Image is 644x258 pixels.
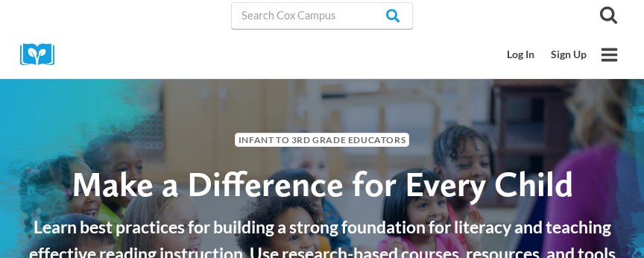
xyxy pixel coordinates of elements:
[235,133,409,147] span: Infant to 3rd Grade Educators
[499,41,595,69] nav: Secondary Mobile Navigation
[543,41,595,69] a: Sign Up
[72,163,573,205] span: Make a Difference for Every Child
[231,2,413,29] input: Search Cox Campus
[20,43,65,66] img: Cox Campus
[595,40,624,69] button: Open menu
[499,41,543,69] a: Log In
